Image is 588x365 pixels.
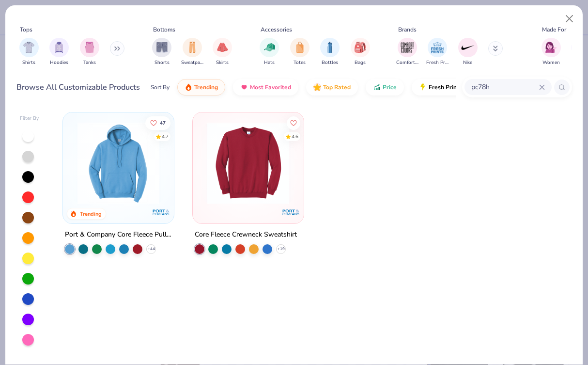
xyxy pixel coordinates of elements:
[73,122,164,204] img: 1593a31c-dba5-4ff5-97bf-ef7c6ca295f9
[396,38,418,66] button: filter button
[80,38,99,66] button: filter button
[23,42,34,53] img: Shirts Image
[185,83,192,91] img: trending.gif
[19,38,39,66] div: filter for Shirts
[250,83,291,91] span: Most Favorited
[542,25,566,34] div: Made For
[461,40,475,55] img: Nike Image
[463,59,472,66] span: Nike
[194,83,218,91] span: Trending
[294,122,386,204] img: c84b44a5-5979-4d44-8629-5fb7f080313e
[181,38,203,66] div: filter for Sweatpants
[22,59,35,66] span: Shirts
[426,38,449,66] div: filter for Fresh Prints
[398,25,417,34] div: Brands
[177,79,225,95] button: Trending
[351,38,370,66] div: filter for Bags
[396,59,418,66] span: Comfort Colors
[430,40,445,55] img: Fresh Prints Image
[429,83,479,91] span: Fresh Prints Flash
[458,38,478,66] button: filter button
[290,38,309,66] button: filter button
[542,38,561,66] div: filter for Women
[148,246,155,252] span: + 44
[152,203,171,222] img: Port & Company logo
[156,42,168,53] img: Shorts Image
[151,83,170,92] div: Sort By
[325,42,335,53] img: Bottles Image
[49,38,69,66] div: filter for Hoodies
[355,42,365,53] img: Bags Image
[351,38,370,66] button: filter button
[323,83,351,91] span: Top Rated
[145,116,170,129] button: Like
[54,42,64,53] img: Hoodies Image
[80,38,99,66] div: filter for Tanks
[261,25,292,34] div: Accessories
[213,38,232,66] button: filter button
[155,59,170,66] span: Shorts
[162,133,169,140] div: 4.7
[181,59,203,66] span: Sweatpants
[294,59,306,66] span: Totes
[281,203,301,222] img: Port & Company logo
[84,42,95,53] img: Tanks Image
[181,38,203,66] button: filter button
[160,120,166,125] span: 47
[542,59,560,66] span: Women
[458,38,478,66] div: filter for Nike
[277,246,284,252] span: + 19
[153,25,175,34] div: Bottoms
[396,38,418,66] div: filter for Comfort Colors
[83,59,96,66] span: Tanks
[313,83,321,91] img: TopRated.gif
[545,42,557,53] img: Women Image
[260,38,279,66] button: filter button
[217,42,228,53] img: Skirts Image
[426,59,449,66] span: Fresh Prints
[320,38,340,66] div: filter for Bottles
[20,115,39,122] div: Filter By
[195,229,297,241] div: Core Fleece Crewneck Sweatshirt
[19,38,39,66] button: filter button
[240,83,248,91] img: most_fav.gif
[16,81,140,93] div: Browse All Customizable Products
[294,42,305,53] img: Totes Image
[20,25,32,34] div: Tops
[320,38,340,66] button: filter button
[213,38,232,66] div: filter for Skirts
[49,38,69,66] button: filter button
[383,83,397,91] span: Price
[233,79,298,95] button: Most Favorited
[264,42,275,53] img: Hats Image
[152,38,171,66] div: filter for Shorts
[426,38,449,66] button: filter button
[264,59,275,66] span: Hats
[322,59,338,66] span: Bottles
[65,229,172,241] div: Port & Company Core Fleece Pullover Hooded Sweatshirt
[306,79,358,95] button: Top Rated
[560,10,579,28] button: Close
[412,79,524,95] button: Fresh Prints Flash
[260,38,279,66] div: filter for Hats
[291,133,298,140] div: 4.6
[290,38,309,66] div: filter for Totes
[470,81,539,93] input: Try "T-Shirt"
[152,38,171,66] button: filter button
[542,38,561,66] button: filter button
[50,59,68,66] span: Hoodies
[216,59,229,66] span: Skirts
[419,83,427,91] img: flash.gif
[366,79,404,95] button: Price
[286,116,300,129] button: Like
[202,122,294,204] img: 15ec74ab-1ee2-41a3-8a2d-fbcc4abdf0b1
[355,59,366,66] span: Bags
[400,40,415,55] img: Comfort Colors Image
[187,42,198,53] img: Sweatpants Image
